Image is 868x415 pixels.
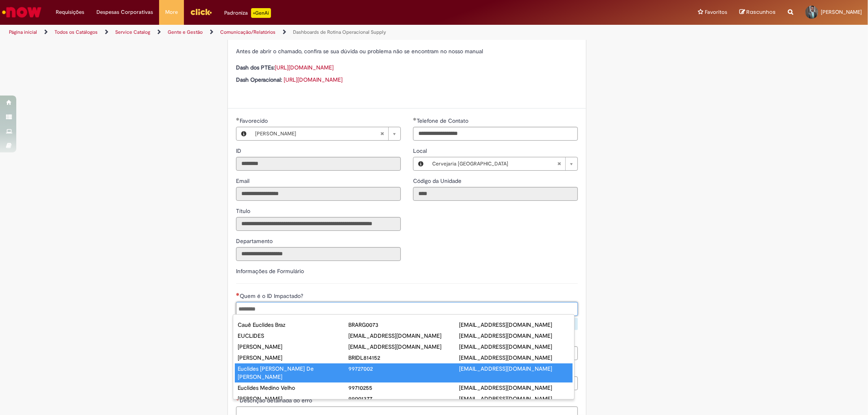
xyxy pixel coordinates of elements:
div: [PERSON_NAME] [238,343,348,351]
div: 99710255 [348,384,459,392]
div: Euclides Medino Velho [238,384,348,392]
div: BRARG0073 [348,321,459,329]
div: [PERSON_NAME] [238,354,348,362]
div: 99727002 [348,365,459,373]
div: [EMAIL_ADDRESS][DOMAIN_NAME] [459,395,570,403]
div: [EMAIL_ADDRESS][DOMAIN_NAME] [459,354,570,362]
div: BRIDL814152 [348,354,459,362]
ul: Quem é o ID Impactado? [233,318,574,399]
div: [EMAIL_ADDRESS][DOMAIN_NAME] [459,332,570,340]
div: 99001377 [348,395,459,403]
div: [EMAIL_ADDRESS][DOMAIN_NAME] [459,321,570,329]
div: [EMAIL_ADDRESS][DOMAIN_NAME] [459,343,570,351]
div: [EMAIL_ADDRESS][DOMAIN_NAME] [348,332,459,340]
div: Euclides [PERSON_NAME] De [PERSON_NAME] [238,365,348,381]
div: [EMAIL_ADDRESS][DOMAIN_NAME] [348,343,459,351]
div: EUCLIDES [238,332,348,340]
div: Cauê Euclides Braz [238,321,348,329]
div: [PERSON_NAME] [238,395,348,403]
div: [EMAIL_ADDRESS][DOMAIN_NAME] [459,384,570,392]
div: [EMAIL_ADDRESS][DOMAIN_NAME] [459,365,570,373]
